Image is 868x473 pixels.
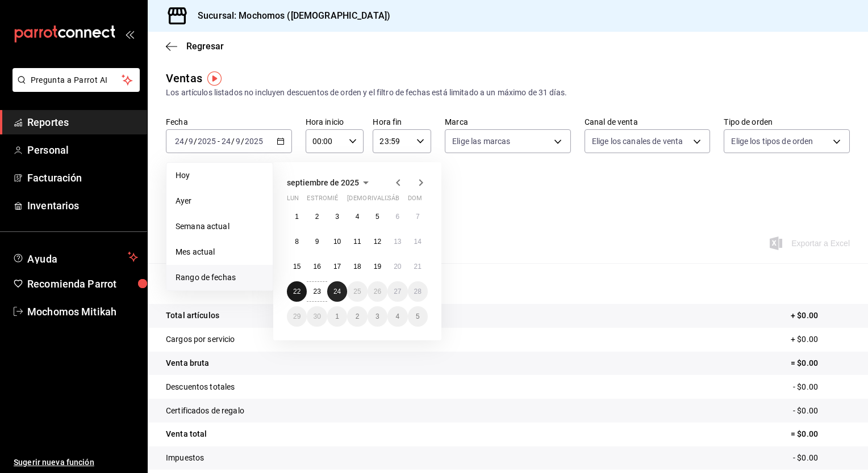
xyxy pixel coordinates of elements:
h3: Sucursal: Mochomos ([DEMOGRAPHIC_DATA]) [189,9,390,23]
abbr: 23 de septiembre de 2025 [313,288,320,295]
abbr: 17 de septiembre de 2025 [333,263,341,271]
abbr: 30 de septiembre de 2025 [313,312,320,320]
button: 20 de septiembre de 2025 [387,256,407,277]
span: Mes actual [176,246,264,258]
p: Total artículos [166,310,219,322]
abbr: 10 de septiembre de 2025 [333,238,341,246]
p: - $0.00 [793,405,850,417]
button: 21 de septiembre de 2025 [408,256,428,277]
button: 5 de octubre de 2025 [408,306,428,327]
button: 4 de octubre de 2025 [387,306,407,327]
span: Elige los tipos de orden [731,136,813,147]
span: Rango de fechas [176,272,264,284]
button: 7 de septiembre de 2025 [408,206,428,227]
abbr: 2 de septiembre de 2025 [315,213,319,221]
label: Hora fin [373,118,431,126]
input: -- [188,137,194,146]
abbr: 24 de septiembre de 2025 [333,288,341,295]
button: 17 de septiembre de 2025 [327,256,347,277]
input: -- [221,137,231,146]
abbr: 6 de septiembre de 2025 [395,213,399,221]
span: Ayuda [27,250,123,264]
abbr: viernes [368,195,399,206]
button: 1 de octubre de 2025 [327,306,347,327]
span: Elige los canales de venta [592,136,683,147]
abbr: 21 de septiembre de 2025 [414,263,422,271]
font: Recomienda Parrot [27,278,116,290]
span: Elige las marcas [452,136,510,147]
p: = $0.00 [791,357,850,369]
button: 30 de septiembre de 2025 [307,306,327,327]
abbr: 18 de septiembre de 2025 [353,263,361,271]
label: Canal de venta [585,118,711,126]
img: Marcador de información sobre herramientas [207,71,222,86]
p: = $0.00 [791,428,850,440]
button: 11 de septiembre de 2025 [347,231,367,252]
button: 10 de septiembre de 2025 [327,231,347,252]
abbr: 25 de septiembre de 2025 [353,288,361,295]
span: / [231,137,235,146]
button: Pregunta a Parrot AI [12,68,140,92]
p: - $0.00 [793,381,850,393]
button: 19 de septiembre de 2025 [368,256,387,277]
span: Pregunta a Parrot AI [31,74,122,86]
input: -- [174,137,185,146]
button: 22 de septiembre de 2025 [287,281,307,302]
span: Semana actual [176,221,264,233]
abbr: lunes [287,195,299,206]
input: -- [235,137,241,146]
abbr: 5 de octubre de 2025 [416,312,420,320]
abbr: 4 de septiembre de 2025 [356,213,360,221]
abbr: 20 de septiembre de 2025 [394,263,401,271]
p: Venta total [166,428,207,440]
abbr: 15 de septiembre de 2025 [293,263,301,271]
button: 9 de septiembre de 2025 [307,231,327,252]
button: 12 de septiembre de 2025 [368,231,387,252]
abbr: 13 de septiembre de 2025 [394,238,401,246]
button: 8 de septiembre de 2025 [287,231,307,252]
span: / [185,137,188,146]
button: 29 de septiembre de 2025 [287,306,307,327]
button: 5 de septiembre de 2025 [368,206,387,227]
button: 16 de septiembre de 2025 [307,256,327,277]
abbr: martes [307,195,343,206]
span: / [194,137,197,146]
button: 14 de septiembre de 2025 [408,231,428,252]
abbr: sábado [387,195,399,206]
button: septiembre de 2025 [287,176,373,189]
abbr: 3 de octubre de 2025 [375,312,379,320]
button: open_drawer_menu [125,29,134,39]
abbr: 1 de septiembre de 2025 [295,213,299,221]
label: Marca [445,118,571,126]
p: - $0.00 [793,452,850,464]
abbr: 7 de septiembre de 2025 [416,213,420,221]
button: 3 de septiembre de 2025 [327,206,347,227]
input: ---- [197,137,216,146]
abbr: 27 de septiembre de 2025 [394,288,401,295]
span: - [218,137,220,146]
button: 27 de septiembre de 2025 [387,281,407,302]
p: + $0.00 [791,310,850,322]
button: 1 de septiembre de 2025 [287,206,307,227]
label: Hora inicio [306,118,364,126]
p: Cargos por servicio [166,333,235,345]
span: septiembre de 2025 [287,178,359,187]
input: ---- [244,137,264,146]
span: Hoy [176,170,264,181]
div: Ventas [166,70,202,87]
font: Inventarios [27,200,79,212]
button: 24 de septiembre de 2025 [327,281,347,302]
button: 3 de octubre de 2025 [368,306,387,327]
button: 4 de septiembre de 2025 [347,206,367,227]
p: Descuentos totales [166,381,235,393]
abbr: 16 de septiembre de 2025 [313,263,320,271]
abbr: 26 de septiembre de 2025 [374,288,381,295]
p: + $0.00 [791,333,850,345]
button: 26 de septiembre de 2025 [368,281,387,302]
button: Regresar [166,41,224,52]
abbr: jueves [347,195,414,206]
font: Mochomos Mitikah [27,306,116,318]
abbr: 28 de septiembre de 2025 [414,288,422,295]
a: Pregunta a Parrot AI [8,82,140,94]
button: 13 de septiembre de 2025 [387,231,407,252]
